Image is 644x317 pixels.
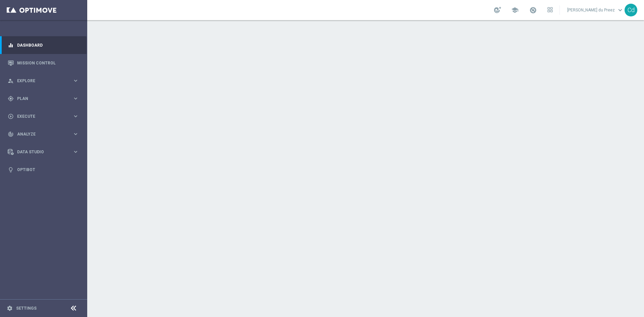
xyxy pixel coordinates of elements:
i: keyboard_arrow_right [72,95,79,102]
button: track_changes Analyze keyboard_arrow_right [7,131,79,137]
i: equalizer [8,42,14,48]
i: track_changes [8,131,14,137]
button: gps_fixed Plan keyboard_arrow_right [7,96,79,101]
div: Dashboard [8,36,79,54]
i: person_search [8,78,14,84]
div: Mission Control [8,54,79,72]
div: Optibot [8,161,79,178]
span: Execute [17,114,72,118]
div: Data Studio [8,149,72,155]
div: Explore [8,78,72,84]
button: play_circle_outline Execute keyboard_arrow_right [7,114,79,119]
i: keyboard_arrow_right [72,149,79,155]
a: Settings [16,306,37,310]
i: keyboard_arrow_right [72,77,79,84]
button: equalizer Dashboard [7,43,79,48]
a: Mission Control [17,54,79,72]
div: Analyze [8,131,72,137]
span: keyboard_arrow_down [616,6,624,14]
span: Plan [17,97,72,101]
button: lightbulb Optibot [7,167,79,172]
button: Data Studio keyboard_arrow_right [7,149,79,155]
i: keyboard_arrow_right [72,113,79,119]
span: Explore [17,79,72,83]
button: Mission Control [7,60,79,66]
a: Dashboard [17,36,79,54]
span: school [511,6,519,14]
button: person_search Explore keyboard_arrow_right [7,78,79,84]
i: settings [7,305,13,311]
a: Optibot [17,161,79,178]
i: gps_fixed [8,96,14,102]
i: play_circle_outline [8,113,14,119]
a: [PERSON_NAME] du Preezkeyboard_arrow_down [567,5,625,15]
i: keyboard_arrow_right [72,131,79,137]
div: Cd [625,4,637,16]
span: Data Studio [17,150,72,154]
div: Execute [8,113,72,119]
span: Analyze [17,132,72,136]
div: Plan [8,96,72,102]
i: lightbulb [8,167,14,173]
